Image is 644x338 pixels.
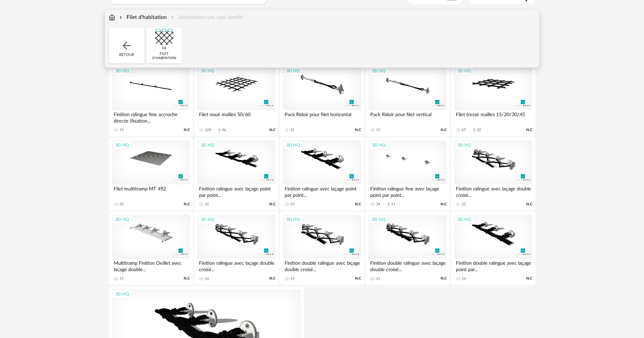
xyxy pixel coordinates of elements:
div: Finition ralingue fine accroche directe (fixation... [112,110,190,124]
div: 19 [119,128,124,132]
span: N.C [355,276,361,281]
div: 3D HQ [283,215,303,224]
div: 67 [462,128,466,132]
div: Multitramp Finition Oeillet avec laçage double... [112,259,190,272]
div: 31 [205,202,209,207]
a: 3D HQ Finition ralingue fine accroche directe (fixation... 19 N.C [109,63,193,136]
div: Finition double ralingue avec laçage double croisé... [369,259,446,272]
span: N.C [526,276,532,281]
img: svg+xml;base64,PHN2ZyB3aWR0aD0iMTYiIGhlaWdodD0iMTciIHZpZXdCb3g9IjAgMCAxNiAxNyIgZmlsbD0ibm9uZSIgeG... [109,14,115,21]
div: Filet d'habitation [118,14,167,21]
a: 3D HQ Finition double ralingue avec laçage double croisé... 19 N.C [280,212,364,285]
img: svg+xml;base64,PHN2ZyB3aWR0aD0iMTYiIGhlaWdodD0iMTYiIHZpZXdCb3g9IjAgMCAxNiAxNiIgZmlsbD0ibm9uZSIgeG... [118,14,124,21]
div: Finition double ralingue avec laçage double croisé... [283,259,361,272]
a: 3D HQ Finition ralingue avec laçage point par point... 29 N.C [280,137,364,210]
a: 3D HQ Finition ralingue fine avec laçage point par point... 34 Download icon 11 N.C [365,137,449,210]
div: Filet tressé mailles 15/20/30/45 [454,110,532,124]
span: N.C [441,202,447,207]
div: 34 [376,202,380,207]
div: 15 [119,277,124,281]
span: N.C [269,202,275,207]
div: 124 [205,128,211,132]
div: Finition ralingue fine avec laçage point par point... [369,184,446,198]
a: 3D HQ Finition ralingue avec laçage double croisé... 14 N.C [194,212,278,285]
div: 3D HQ [112,67,132,75]
div: 19 [290,277,294,281]
div: 13 [376,277,380,281]
div: 3D HQ [454,141,474,150]
div: Filet multitramp MT 492 [112,184,190,198]
span: N.C [441,128,447,132]
div: 22 [462,202,466,207]
span: N.C [526,202,532,207]
a: 3D HQ Pack Ridoir pour filet vertical 15 N.C [365,63,449,136]
a: 3D HQ Finition double ralingue avec laçage point par... 14 N.C [451,212,535,285]
div: 3D HQ [112,141,132,150]
div: 29 [290,202,294,207]
div: 15 [376,128,380,132]
a: 3D HQ Multitramp Finition Oeillet avec laçage double... 15 N.C [109,212,193,285]
div: 16 [162,46,166,51]
span: N.C [526,128,532,132]
div: 3D HQ [283,67,303,75]
span: N.C [269,128,275,132]
div: Finition ralingue avec laçage point par point... [283,184,361,198]
div: 3D HQ [283,141,303,150]
div: 21 [290,128,294,132]
img: svg+xml;base64,PHN2ZyB3aWR0aD0iMjQiIGhlaWdodD0iMjQiIHZpZXdCb3g9IjAgMCAyNCAyNCIgZmlsbD0ibm9uZSIgeG... [120,40,133,52]
span: N.C [355,128,361,132]
div: 3D HQ [369,215,388,224]
div: Retour [109,28,145,63]
span: N.C [184,276,190,281]
a: 3D HQ Filet multitramp MT 492 35 N.C [109,137,193,210]
div: 46 [222,128,226,132]
span: N.C [441,276,447,281]
div: Pack Ridoir pour filet horizontal [283,110,361,124]
span: N.C [269,276,275,281]
img: filet.png [155,28,173,46]
a: 3D HQ Filet tressé mailles 15/20/30/45 67 Download icon 22 N.C [451,63,535,136]
div: 3D HQ [369,141,388,150]
div: Finition ralingue avec laçage point par point... [197,184,275,198]
div: 3D HQ [454,215,474,224]
a: 3D HQ Pack Ridoir pour filet horizontal 21 N.C [280,63,364,136]
div: Finition ralingue avec laçage double croisé... [454,184,532,198]
span: Download icon [217,128,222,133]
a: 3D HQ Finition ralingue avec laçage point par point... 31 N.C [194,137,278,210]
a: 3D HQ Finition double ralingue avec laçage double croisé... 13 N.C [365,212,449,285]
span: N.C [184,128,190,132]
div: Pack Ridoir pour filet vertical [369,110,446,124]
div: filet d'habitation [149,52,180,60]
span: N.C [355,202,361,207]
span: Download icon [472,128,477,133]
div: Finition double ralingue avec laçage point par... [454,259,532,272]
div: Filet noué mailles 50/60 [197,110,275,124]
div: 14 [462,277,466,281]
div: 3D HQ [454,67,474,75]
div: 14 [205,277,209,281]
div: 3D HQ [369,67,388,75]
div: Finition ralingue avec laçage double croisé... [197,259,275,272]
a: 3D HQ Finition ralingue avec laçage double croisé... 22 N.C [451,137,535,210]
div: 35 [119,202,124,207]
a: 3D HQ Filet noué mailles 50/60 124 Download icon 46 N.C [194,63,278,136]
div: 22 [477,128,481,132]
div: 11 [391,202,395,207]
div: 3D HQ [198,215,217,224]
div: 3D HQ [198,141,217,150]
div: 3D HQ [198,67,217,75]
div: 3D HQ [112,215,132,224]
div: 3D HQ [112,290,132,298]
span: N.C [184,202,190,207]
span: Download icon [386,202,391,207]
